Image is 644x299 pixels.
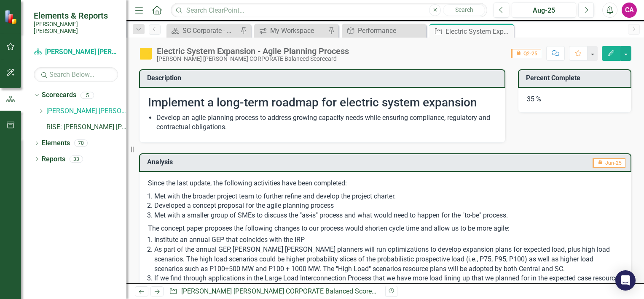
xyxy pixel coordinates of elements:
img: Caution [139,47,153,60]
div: 5 [80,92,94,99]
a: [PERSON_NAME] [PERSON_NAME] CORPORATE Balanced Scorecard [34,47,118,57]
h3: Description [147,74,500,82]
div: » » [169,287,379,296]
li: Develop an agile planning process to address growing capacity needs while ensuring compliance, re... [156,113,496,133]
li: Institute an annual GEP that coincides with the IRP [154,235,623,245]
li: As part of the annual GEP, [PERSON_NAME] [PERSON_NAME] planners will run optimizations to develop... [154,245,623,274]
p: The concept paper proposes the following changes to our process would shorten cycle time and allo... [148,222,623,234]
span: Elements & Reports [34,11,118,21]
h2: Implement a long-term roadmap for electric system expansion [148,96,496,109]
a: Elements [42,139,70,148]
div: My Workspace [270,25,326,36]
a: RISE: [PERSON_NAME] [PERSON_NAME] Recognizing Innovation, Safety and Excellence [46,122,126,132]
a: [PERSON_NAME] [PERSON_NAME] CORPORATE Balanced Scorecard [46,106,126,116]
button: CA [622,3,637,18]
p: Since the last update, the following activities have been completed: [148,179,623,190]
div: 70 [74,140,88,147]
div: Aug-25 [515,5,573,16]
div: Performance [358,25,424,36]
div: 33 [70,155,83,163]
button: Search [443,4,485,16]
a: Reports [42,155,65,164]
a: My Workspace [256,25,326,36]
h3: Percent Complete [526,74,627,82]
a: Scorecards [42,90,76,100]
div: Electric System Expansion - Agile Planning Process [445,26,512,37]
div: Electric System Expansion - Agile Planning Process [157,46,349,56]
div: Open Intercom Messenger [615,270,636,291]
span: Jun-25 [593,158,625,168]
small: [PERSON_NAME] [PERSON_NAME] [34,21,118,35]
div: [PERSON_NAME] [PERSON_NAME] CORPORATE Balanced Scorecard [157,56,349,62]
h3: Analysis [147,158,354,166]
a: SC Corporate - Welcome to ClearPoint [169,25,238,36]
input: Search Below... [34,67,118,82]
li: Met with the broader project team to further refine and develop the project charter. [154,192,623,201]
button: Aug-25 [512,3,576,18]
div: 35 % [518,88,632,113]
input: Search ClearPoint... [171,3,487,18]
span: Search [455,6,473,13]
img: ClearPoint Strategy [4,9,20,25]
div: SC Corporate - Welcome to ClearPoint [182,25,238,36]
span: Q2-25 [511,49,541,58]
li: Met with a smaller group of SMEs to discuss the "as-is" process and what would need to happen for... [154,211,623,220]
a: [PERSON_NAME] [PERSON_NAME] CORPORATE Balanced Scorecard [181,287,385,295]
li: Developed a concept proposal for the agile planning process [154,201,623,211]
a: Performance [344,25,424,36]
